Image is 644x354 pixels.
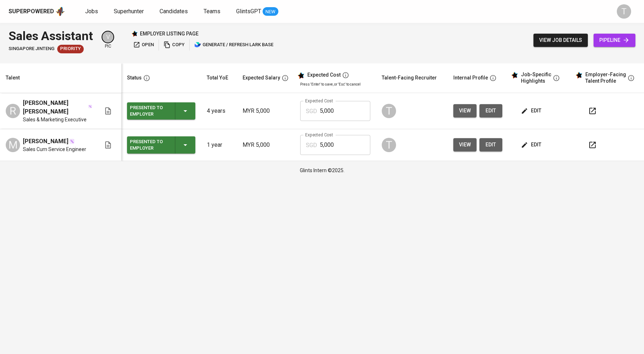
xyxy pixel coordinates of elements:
[306,141,317,150] p: SGD
[617,4,631,19] div: T
[207,107,231,115] p: 4 years
[23,116,87,123] span: Sales & Marketing Executive
[300,82,370,87] p: Press 'Enter' to save, or 'Esc' to cancel
[243,73,280,82] div: Expected Salary
[479,104,502,117] button: edit
[162,39,186,50] button: copy
[236,8,261,15] span: GlintsGPT
[243,107,289,115] p: MYR 5,000
[453,104,477,117] button: view
[453,138,477,151] button: view
[382,138,396,152] div: T
[307,72,341,78] div: Expected Cost
[575,72,582,79] img: glints_star.svg
[459,106,471,115] span: view
[23,99,87,116] span: [PERSON_NAME] [PERSON_NAME]
[9,8,54,16] div: Superpowered
[114,7,145,16] a: Superhunter
[194,41,273,49] span: generate / refresh lark base
[6,138,20,152] div: M
[485,140,497,149] span: edit
[23,137,68,146] span: [PERSON_NAME]
[207,73,228,82] div: Total YoE
[131,30,138,37] img: Glints Star
[88,105,92,108] img: magic_wand.svg
[130,137,170,153] div: Presented to Employer
[9,45,54,52] span: Singapore Jinteng
[130,103,170,119] div: Presented to Employer
[479,138,502,151] button: edit
[519,138,544,151] button: edit
[57,45,84,53] div: New Job received from Demand Team
[297,72,304,79] img: glints_star.svg
[263,8,278,15] span: NEW
[127,73,142,82] div: Status
[204,7,222,16] a: Teams
[236,7,278,16] a: GlintsGPT NEW
[459,140,471,149] span: view
[594,34,635,47] a: pipeline
[519,104,544,117] button: edit
[539,36,582,45] span: view job details
[127,102,196,120] button: Presented to Employer
[382,73,437,82] div: Talent-Facing Recruiter
[9,27,93,45] div: Sales Assistant
[6,104,20,118] div: R
[533,34,588,47] button: view job details
[511,72,518,79] img: glints_star.svg
[133,41,154,49] span: open
[485,106,497,115] span: edit
[9,6,65,17] a: Superpoweredapp logo
[521,72,551,84] div: Job-Specific Highlights
[160,8,188,15] span: Candidates
[160,7,189,16] a: Candidates
[585,72,626,84] div: Employer-Facing Talent Profile
[453,73,488,82] div: Internal Profile
[57,45,84,52] span: Priority
[6,73,20,82] div: Talent
[140,30,199,37] p: employer listing page
[69,139,75,144] img: magic_wand.svg
[102,31,114,49] div: pic
[243,141,289,149] p: MYR 5,000
[55,6,65,17] img: app logo
[85,8,98,15] span: Jobs
[131,39,156,50] button: open
[102,31,114,43] div: V
[114,8,144,15] span: Superhunter
[192,39,275,50] button: lark generate / refresh lark base
[522,140,541,149] span: edit
[599,36,630,45] span: pipeline
[207,141,231,149] p: 1 year
[194,41,201,48] img: lark
[164,41,185,49] span: copy
[382,104,396,118] div: T
[85,7,99,16] a: Jobs
[204,8,220,15] span: Teams
[127,136,196,154] button: Presented to Employer
[306,107,317,116] p: SGD
[522,106,541,115] span: edit
[23,146,86,153] span: Sales Cum Service Engineer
